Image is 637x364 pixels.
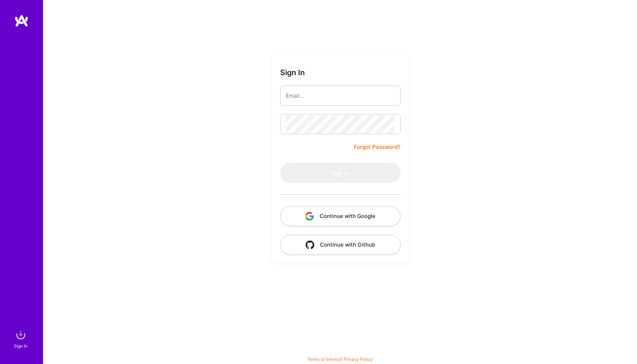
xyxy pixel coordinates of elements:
[307,356,341,362] a: Terms of Service
[280,206,401,226] button: Continue with Google
[15,328,28,350] a: sign inSign In
[280,68,305,77] h3: Sign In
[344,356,373,362] a: Privacy Policy
[354,143,401,151] a: Forgot Password?
[14,342,28,350] div: Sign In
[286,87,395,105] input: Email...
[305,212,314,220] img: icon
[14,14,29,27] img: logo
[280,235,401,255] button: Continue with Github
[280,163,401,183] button: Sign In
[307,356,373,362] span: |
[43,343,637,360] div: © 2025 ATeams Inc., All rights reserved.
[306,241,314,249] img: icon
[14,328,28,342] img: sign in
